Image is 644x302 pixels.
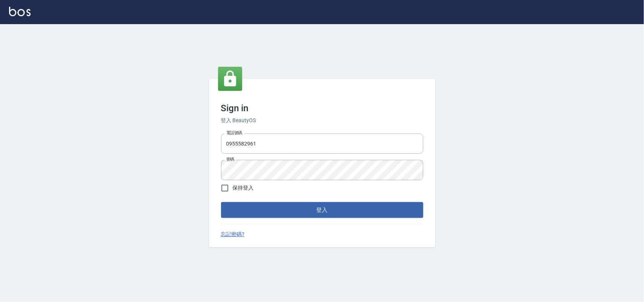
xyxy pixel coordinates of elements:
[221,202,423,218] button: 登入
[226,156,234,162] label: 密碼
[221,103,423,113] h3: Sign in
[233,184,254,192] span: 保持登入
[226,130,242,136] label: 電話號碼
[221,230,245,238] a: 忘記密碼?
[9,7,31,16] img: Logo
[221,117,423,124] h6: 登入 BeautyOS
